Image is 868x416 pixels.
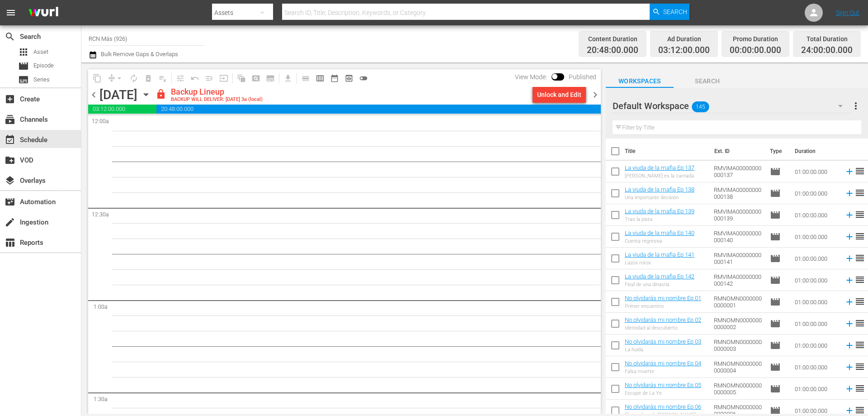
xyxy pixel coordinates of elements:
[650,4,689,20] button: Search
[625,368,701,374] div: Falsa muerte
[99,87,137,102] div: [DATE]
[854,166,865,177] span: reorder
[770,210,781,220] span: Episode
[844,362,854,372] svg: Add to Schedule
[625,208,694,215] a: La viuda de la mafia Ep 139
[710,248,766,269] td: RMVIMA00000000000141
[791,313,841,335] td: 01:00:00.000
[770,405,781,416] span: Episode
[674,76,741,87] span: Search
[710,335,766,356] td: RMNOMN00000000000003
[99,51,178,57] span: Bulk Remove Gaps & Overlaps
[5,196,15,207] span: Automation
[590,89,601,100] span: chevron_right
[5,155,15,166] span: VOD
[316,74,325,83] span: calendar_view_week_outlined
[625,230,694,236] a: La viuda de la mafia Ep 140
[791,291,841,313] td: 01:00:00.000
[533,86,586,103] button: Unlock and Edit
[5,94,15,105] span: Create
[217,71,231,86] span: Update Metadata from Key Asset
[5,134,15,145] span: Schedule
[141,71,156,86] span: Select an event to delete
[327,71,342,86] span: Month Calendar View
[625,390,701,396] div: Escape de La Ye
[770,166,781,177] span: Episode
[33,48,48,57] span: Asset
[854,209,865,220] span: reorder
[5,114,15,125] span: Channels
[90,71,104,86] span: Copy Lineup
[854,253,865,263] span: reorder
[789,139,844,164] th: Duration
[5,217,15,228] span: Ingestion
[537,86,581,103] div: Unlock and Edit
[625,195,694,201] div: Una importante decisión
[5,175,15,186] span: Overlays
[202,71,217,86] span: Fill episodes with ad slates
[764,139,789,164] th: Type
[18,61,29,72] span: Episode
[770,340,781,351] span: Episode
[171,87,263,97] div: Backup Lineup
[625,273,694,280] a: La viuda de la mafia Ep 142
[625,139,709,164] th: Title
[844,406,854,416] svg: Add to Schedule
[854,339,865,350] span: reorder
[854,296,865,307] span: reorder
[844,340,854,350] svg: Add to Schedule
[844,297,854,307] svg: Add to Schedule
[625,382,701,388] a: No olvidarás mi nombre Ep 05
[625,282,694,287] div: Final de una dinastía
[791,269,841,291] td: 01:00:00.000
[33,75,50,84] span: Series
[33,61,54,70] span: Episode
[552,73,558,80] span: Toggle to switch from Published to Draft view.
[770,383,781,394] span: Episode
[854,383,865,394] span: reorder
[854,274,865,285] span: reorder
[710,204,766,226] td: RMVIMA00000000000139
[770,318,781,329] span: Episode
[330,74,339,83] span: date_range_outlined
[710,356,766,378] td: RMNOMN00000000000004
[770,275,781,286] span: Episode
[88,89,99,100] span: chevron_left
[625,338,701,345] a: No olvidarás mi nombre Ep 03
[710,269,766,291] td: RMVIMA00000000000142
[587,45,638,56] span: 20:48:00.000
[854,231,865,242] span: reorder
[156,89,166,100] span: lock
[510,73,552,81] span: View Mode:
[359,74,368,83] span: toggle_off
[854,405,865,416] span: reorder
[625,347,701,353] div: La huida
[730,45,781,56] span: 00:00:00.000
[692,97,709,116] span: 145
[854,187,865,198] span: reorder
[791,356,841,378] td: 01:00:00.000
[658,33,710,45] div: Ad Duration
[710,313,766,335] td: RMNOMN00000000000002
[5,237,15,248] span: Reports
[791,226,841,248] td: 01:00:00.000
[88,105,156,114] span: 03:12:00.000
[625,360,701,367] a: No olvidarás mi nombre Ep 04
[836,9,859,16] a: Sign Out
[710,182,766,204] td: RMVIMA00000000000138
[844,210,854,220] svg: Add to Schedule
[844,167,854,177] svg: Add to Schedule
[625,251,694,258] a: La viuda de la mafia Ep 141
[5,31,15,42] span: Search
[625,325,701,331] div: Identidad al descubierto
[606,76,674,87] span: Workspaces
[625,403,701,410] a: No olvidarás mi nombre Ep 06
[770,362,781,373] span: Episode
[587,33,638,45] div: Content Duration
[625,303,701,309] div: Primer encuentro
[104,71,127,86] span: Remove Gaps & Overlaps
[5,7,16,18] span: menu
[356,71,371,86] span: 24 hours Lineup View is OFF
[625,260,694,266] div: Lazos rotos
[844,319,854,329] svg: Add to Schedule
